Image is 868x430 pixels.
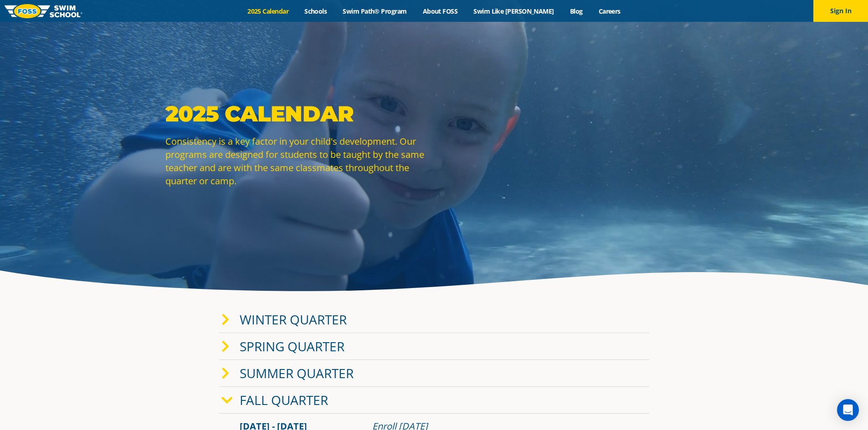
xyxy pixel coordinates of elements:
[297,7,335,15] a: Schools
[165,101,354,127] strong: 2025 Calendar
[240,391,328,409] a: Fall Quarter
[5,4,82,18] img: FOSS Swim School Logo
[415,7,466,15] a: About FOSS
[240,364,354,382] a: Summer Quarter
[240,311,347,328] a: Winter Quarter
[562,7,591,15] a: Blog
[837,399,859,421] div: Open Intercom Messenger
[165,135,430,187] p: Consistency is a key factor in your child's development. Our programs are designed for students t...
[240,338,344,355] a: Spring Quarter
[335,7,415,15] a: Swim Path® Program
[466,7,562,15] a: Swim Like [PERSON_NAME]
[240,7,297,15] a: 2025 Calendar
[591,7,628,15] a: Careers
